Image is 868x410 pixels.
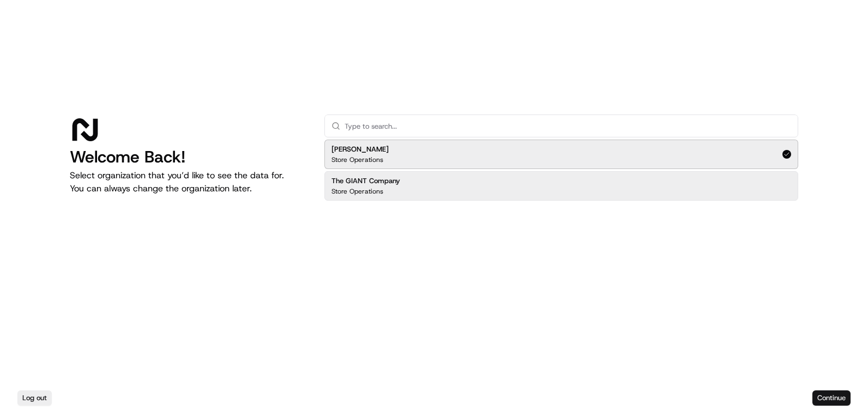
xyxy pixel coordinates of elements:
h1: Welcome Back! [70,147,307,167]
button: Log out [17,390,52,406]
h2: [PERSON_NAME] [331,144,389,154]
p: Store Operations [331,155,383,164]
button: Continue [812,390,851,406]
h2: The GIANT Company [331,176,400,186]
p: Select organization that you’d like to see the data for. You can always change the organization l... [70,169,307,195]
p: Store Operations [331,187,383,196]
div: Suggestions [324,137,798,203]
input: Type to search... [345,115,791,137]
